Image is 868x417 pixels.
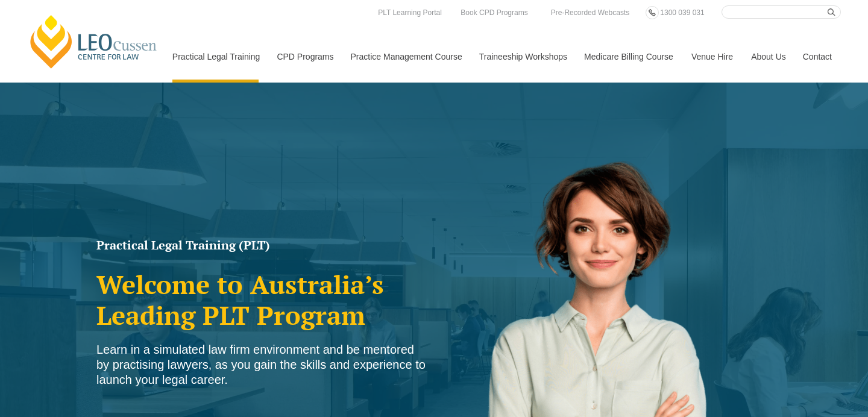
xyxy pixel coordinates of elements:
h1: Practical Legal Training (PLT) [96,239,428,251]
a: Practical Legal Training [163,31,268,83]
a: Venue Hire [682,31,742,83]
iframe: LiveChat chat widget [787,336,838,387]
a: 1300 039 031 [657,6,707,19]
a: About Us [742,31,794,83]
a: PLT Learning Portal [375,6,445,19]
div: Learn in a simulated law firm environment and be mentored by practising lawyers, as you gain the ... [96,342,428,387]
a: Medicare Billing Course [575,31,682,83]
a: Traineeship Workshops [470,31,575,83]
a: Book CPD Programs [458,6,530,19]
h2: Welcome to Australia’s Leading PLT Program [96,269,428,330]
a: [PERSON_NAME] Centre for Law [27,13,160,70]
span: 1300 039 031 [660,8,704,17]
a: CPD Programs [268,31,341,83]
a: Contact [794,31,841,83]
a: Practice Management Course [342,31,470,83]
a: Pre-Recorded Webcasts [548,6,633,19]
